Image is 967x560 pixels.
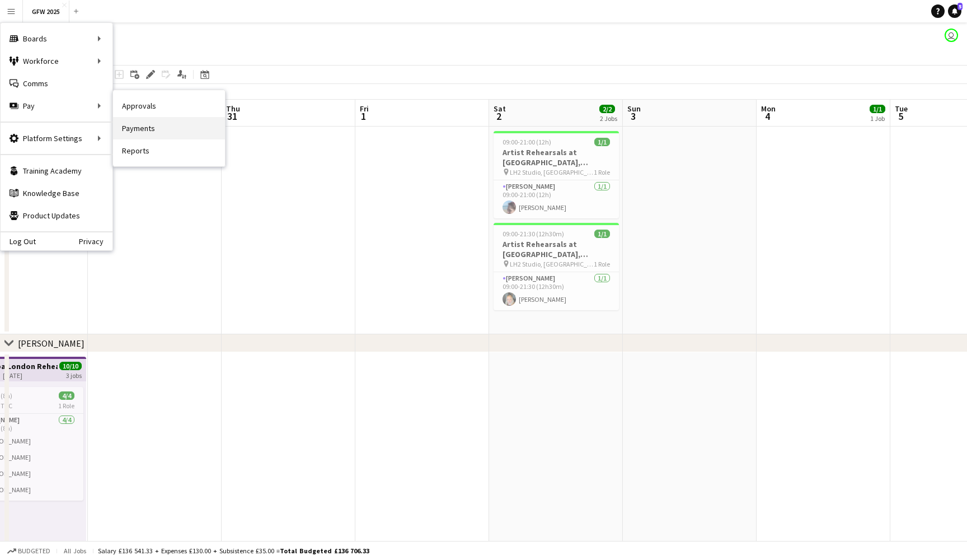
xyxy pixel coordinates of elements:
span: Sat [494,104,506,114]
a: Reports [113,139,225,162]
span: 1/1 [594,138,610,146]
a: Comms [1,72,112,95]
span: 31 [224,110,240,123]
a: Payments [113,117,225,139]
span: LH2 Studio, [GEOGRAPHIC_DATA] [510,260,594,268]
span: 4/4 [59,391,74,400]
span: 4 [759,110,776,123]
span: 5 [957,3,963,10]
span: Tue [895,104,908,114]
span: 5 [893,110,908,123]
span: 1/1 [594,230,610,238]
span: 1 Role [594,260,610,268]
span: 2/2 [599,105,615,113]
span: Budgeted [18,547,50,555]
h3: Artist Rehearsals at [GEOGRAPHIC_DATA], [GEOGRAPHIC_DATA] [494,147,619,167]
a: Training Academy [1,160,112,182]
div: Boards [1,27,112,50]
a: Approvals [113,95,225,117]
app-card-role: [PERSON_NAME]1/109:00-21:30 (12h30m)[PERSON_NAME] [494,272,619,310]
span: 1 [358,110,369,123]
span: LH2 Studio, [GEOGRAPHIC_DATA] [510,168,594,176]
div: Workforce [1,50,112,72]
a: Log Out [1,237,36,246]
button: GFW 2025 [23,1,69,22]
a: Privacy [79,237,112,246]
span: 09:00-21:30 (12h30m) [503,230,564,238]
span: Fri [360,104,369,114]
div: 3 jobs [66,370,82,380]
span: 09:00-21:00 (12h) [503,138,551,146]
span: 1 Role [594,168,610,176]
a: 5 [948,4,961,18]
div: Platform Settings [1,127,112,150]
app-user-avatar: Mike Bolton [945,29,958,42]
span: Thu [226,104,240,114]
span: Sun [627,104,641,114]
span: Total Budgeted £136 706.33 [280,547,369,555]
div: 1 Job [870,114,885,123]
span: 10/10 [59,362,82,370]
span: Mon [761,104,776,114]
div: Salary £136 541.33 + Expenses £130.00 + Subsistence £35.00 = [98,547,369,555]
div: Pay [1,95,112,117]
div: 2 Jobs [600,114,617,123]
span: 3 [626,110,641,123]
a: Product Updates [1,204,112,227]
div: [PERSON_NAME] [18,338,85,349]
app-card-role: [PERSON_NAME]1/109:00-21:00 (12h)[PERSON_NAME] [494,180,619,218]
span: 1 Role [58,402,74,410]
button: Budgeted [6,545,52,557]
app-job-card: 09:00-21:00 (12h)1/1Artist Rehearsals at [GEOGRAPHIC_DATA], [GEOGRAPHIC_DATA] LH2 Studio, [GEOGRA... [494,131,619,218]
span: All jobs [62,547,88,555]
app-job-card: 09:00-21:30 (12h30m)1/1Artist Rehearsals at [GEOGRAPHIC_DATA], [GEOGRAPHIC_DATA] LH2 Studio, [GEO... [494,223,619,310]
a: Knowledge Base [1,182,112,204]
span: 1/1 [870,105,885,113]
h3: Artist Rehearsals at [GEOGRAPHIC_DATA], [GEOGRAPHIC_DATA] [494,239,619,259]
span: 2 [492,110,506,123]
